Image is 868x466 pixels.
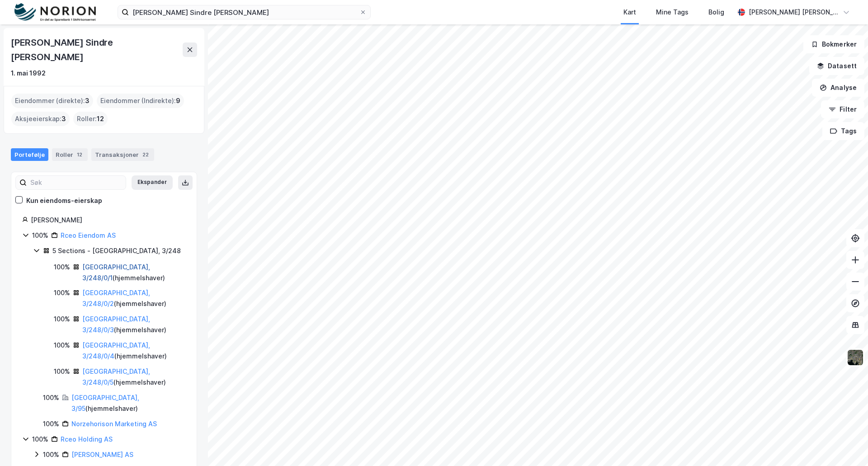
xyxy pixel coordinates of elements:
div: Kart [623,7,636,18]
div: 100% [54,340,70,351]
div: ( hjemmelshaver ) [82,340,186,362]
button: Bokmerker [803,35,864,53]
div: ( hjemmelshaver ) [71,392,186,414]
div: Eiendommer (direkte) : [11,94,93,108]
div: Kun eiendoms-eierskap [26,195,102,206]
a: [GEOGRAPHIC_DATA], 3/248/0/5 [82,367,150,386]
div: 22 [141,150,151,159]
img: norion-logo.80e7a08dc31c2e691866.png [14,3,96,22]
div: 100% [43,419,59,429]
input: Søk [27,176,126,189]
span: 3 [85,95,90,106]
a: [GEOGRAPHIC_DATA], 3/248/0/1 [82,263,150,282]
div: Roller : [73,112,108,126]
a: [PERSON_NAME] AS [71,451,133,458]
div: [PERSON_NAME] [PERSON_NAME] [749,7,839,18]
div: 100% [43,392,59,403]
button: Analyse [812,79,864,97]
button: Tags [822,122,864,140]
div: 5 Sections - [GEOGRAPHIC_DATA], 3/248 [52,245,181,256]
div: Roller [52,148,88,161]
div: Bolig [708,7,724,18]
iframe: Chat Widget [823,423,868,466]
div: Mine Tags [656,7,689,18]
div: 100% [32,434,48,445]
a: Rceo Holding AS [61,435,113,443]
span: 9 [176,95,180,106]
div: Portefølje [11,148,48,161]
div: 100% [43,449,59,460]
div: ( hjemmelshaver ) [82,287,186,309]
a: [GEOGRAPHIC_DATA], 3/95 [71,394,139,412]
div: ( hjemmelshaver ) [82,366,186,388]
input: Søk på adresse, matrikkel, gårdeiere, leietakere eller personer [129,5,359,19]
div: ( hjemmelshaver ) [82,314,186,335]
div: Transaksjoner [91,148,154,161]
button: Datasett [809,57,864,75]
span: 3 [61,113,66,124]
a: Norzehorison Marketing AS [71,420,157,428]
a: [GEOGRAPHIC_DATA], 3/248/0/4 [82,341,150,360]
a: [GEOGRAPHIC_DATA], 3/248/0/2 [82,289,150,307]
div: ( hjemmelshaver ) [82,262,186,283]
div: 100% [32,230,48,241]
div: Eiendommer (Indirekte) : [97,94,184,108]
div: 100% [54,366,70,377]
a: Rceo Eiendom AS [61,231,116,239]
div: 100% [54,314,70,325]
span: 12 [97,113,104,124]
a: [GEOGRAPHIC_DATA], 3/248/0/3 [82,315,150,334]
img: 9k= [847,349,864,366]
button: Ekspander [132,175,173,190]
div: 12 [75,150,84,159]
div: 100% [54,262,70,273]
div: 1. mai 1992 [11,68,46,79]
div: Aksjeeierskap : [11,112,70,126]
div: 100% [54,287,70,298]
div: [PERSON_NAME] [31,215,186,226]
button: Filter [821,100,864,118]
div: [PERSON_NAME] Sindre [PERSON_NAME] [11,35,183,64]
